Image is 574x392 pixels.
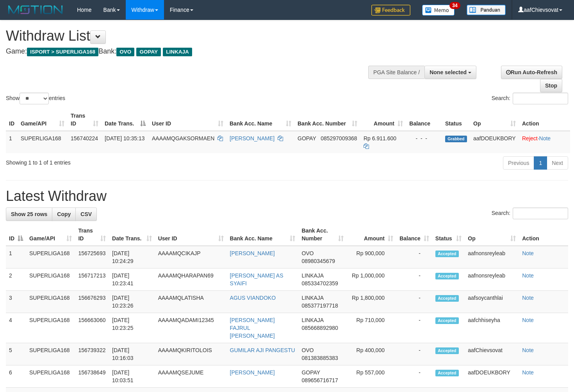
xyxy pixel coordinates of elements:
[465,313,519,343] td: aafchhiseyha
[465,343,519,365] td: aafChievsovat
[149,109,226,131] th: User ID: activate to sort column ascending
[26,224,75,246] th: Game/API: activate to sort column ascending
[470,131,519,153] td: aafDOEUKBORY
[519,109,570,131] th: Action
[445,136,467,142] span: Grabbed
[347,224,396,246] th: Amount: activate to sort column ascending
[522,295,534,301] a: Note
[75,365,109,388] td: 156738649
[6,224,26,246] th: ID: activate to sort column descending
[6,48,375,55] h4: Game: Bank:
[75,208,97,221] a: CSV
[6,343,26,365] td: 5
[301,377,338,383] span: Copy 089656716717 to clipboard
[26,246,75,268] td: SUPERLIGA168
[75,246,109,268] td: 156725693
[230,295,276,301] a: AGUS VIANDOKO
[424,66,476,79] button: None selected
[396,246,432,268] td: -
[396,224,432,246] th: Balance: activate to sort column ascending
[396,365,432,388] td: -
[109,365,155,388] td: [DATE] 10:03:51
[155,313,227,343] td: AAAAMQADAMI12345
[467,5,506,15] img: panduan.png
[435,317,459,324] span: Accepted
[6,93,65,104] label: Show entries
[301,295,323,301] span: LINKAJA
[501,66,562,79] a: Run Auto-Refresh
[513,93,568,104] input: Search:
[80,211,92,217] span: CSV
[371,5,410,16] img: Feedback.jpg
[155,343,227,365] td: AAAAMQKIRITOLOIS
[109,291,155,313] td: [DATE] 10:23:26
[26,365,75,388] td: SUPERLIGA168
[347,343,396,365] td: Rp 400,000
[465,224,519,246] th: Op: activate to sort column ascending
[396,313,432,343] td: -
[26,268,75,291] td: SUPERLIGA168
[522,347,534,353] a: Note
[226,109,294,131] th: Bank Acc. Name: activate to sort column ascending
[6,188,568,204] h1: Latest Withdraw
[155,246,227,268] td: AAAAMQCIKAJP
[75,224,109,246] th: Trans ID: activate to sort column ascending
[18,131,68,153] td: SUPERLIGA168
[422,5,455,16] img: Button%20Memo.svg
[503,156,534,170] a: Previous
[396,291,432,313] td: -
[230,369,275,376] a: [PERSON_NAME]
[368,66,424,79] div: PGA Site Balance /
[298,135,316,141] span: GOPAY
[20,93,49,104] select: Showentries
[155,224,227,246] th: User ID: activate to sort column ascending
[116,48,134,56] span: OVO
[230,272,283,286] a: [PERSON_NAME] AS SYAIFI
[435,273,459,279] span: Accepted
[519,224,568,246] th: Action
[465,365,519,388] td: aafDOEUKBORY
[6,313,26,343] td: 4
[75,291,109,313] td: 156676293
[6,28,375,44] h1: Withdraw List
[301,272,323,279] span: LINKAJA
[465,246,519,268] td: aafnonsreyleab
[71,135,98,141] span: 156740224
[435,295,459,302] span: Accepted
[301,347,314,353] span: OVO
[442,109,470,131] th: Status
[230,317,275,339] a: [PERSON_NAME] FAJRUL [PERSON_NAME]
[492,93,568,104] label: Search:
[109,246,155,268] td: [DATE] 10:24:29
[301,250,314,256] span: OVO
[26,291,75,313] td: SUPERLIGA168
[102,109,149,131] th: Date Trans.: activate to sort column descending
[6,365,26,388] td: 6
[522,317,534,323] a: Note
[347,268,396,291] td: Rp 1,000,000
[347,313,396,343] td: Rp 710,000
[301,258,335,264] span: Copy 08980345679 to clipboard
[435,251,459,257] span: Accepted
[18,109,68,131] th: Game/API: activate to sort column ascending
[364,135,396,141] span: Rp 6.911.600
[6,4,65,16] img: MOTION_logo.png
[230,250,275,256] a: [PERSON_NAME]
[227,224,299,246] th: Bank Acc. Name: activate to sort column ascending
[68,109,102,131] th: Trans ID: activate to sort column ascending
[522,135,538,141] a: Reject
[155,365,227,388] td: AAAAMQSEJUME
[522,272,534,279] a: Note
[155,291,227,313] td: AAAAMQLATISHA
[152,135,214,141] span: AAAAMQGAKSORMAEN
[396,268,432,291] td: -
[406,109,442,131] th: Balance
[540,79,562,92] a: Stop
[294,109,360,131] th: Bank Acc. Number: activate to sort column ascending
[75,343,109,365] td: 156739322
[347,365,396,388] td: Rp 557,000
[470,109,519,131] th: Op: activate to sort column ascending
[519,131,570,153] td: ·
[522,250,534,256] a: Note
[11,211,47,217] span: Show 25 rows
